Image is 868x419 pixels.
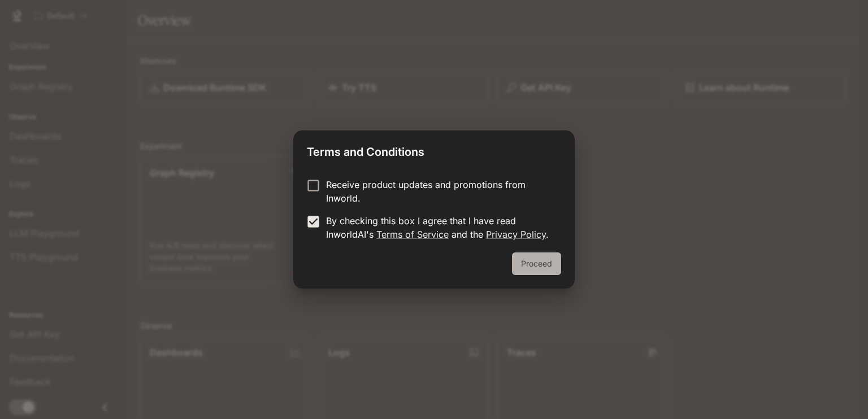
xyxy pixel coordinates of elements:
a: Terms of Service [376,229,449,240]
p: By checking this box I agree that I have read InworldAI's and the . [326,214,552,241]
h2: Terms and Conditions [293,130,575,169]
button: Proceed [512,252,561,275]
p: Receive product updates and promotions from Inworld. [326,178,552,205]
a: Privacy Policy [486,229,546,240]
